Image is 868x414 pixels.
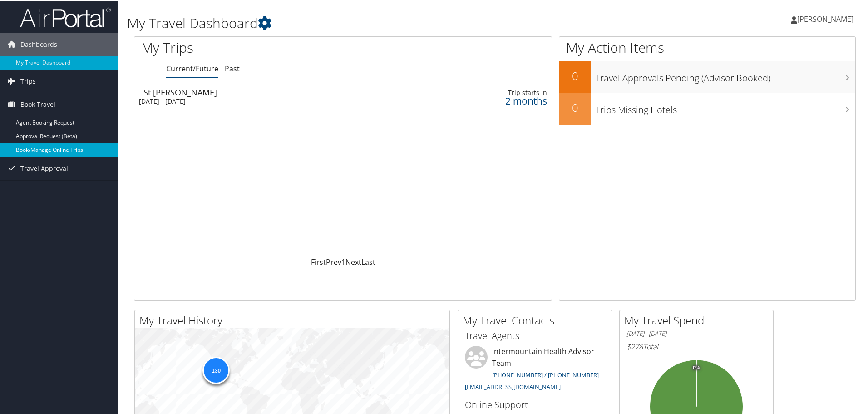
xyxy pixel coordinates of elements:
[20,156,68,179] span: Travel Approval
[20,69,36,92] span: Trips
[465,398,605,410] h3: Online Support
[693,364,700,370] tspan: 0%
[465,329,605,341] h3: Travel Agents
[626,341,766,351] h6: Total
[326,256,341,266] a: Prev
[559,37,855,56] h1: My Action Items
[139,312,449,327] h2: My Travel History
[559,92,855,124] a: 0Trips Missing Hotels
[460,345,609,394] li: Intermountain Health Advisor Team
[166,63,218,73] a: Current/Future
[559,60,855,92] a: 0Travel Approvals Pending (Advisor Booked)
[626,329,766,337] h6: [DATE] - [DATE]
[202,356,230,383] div: 130
[361,256,375,266] a: Last
[20,92,55,115] span: Book Travel
[626,341,643,351] span: $278
[127,13,617,32] h1: My Travel Dashboard
[797,13,853,23] span: [PERSON_NAME]
[143,87,400,95] div: St [PERSON_NAME]
[596,66,855,84] h3: Travel Approvals Pending (Advisor Booked)
[463,312,612,327] h2: My Travel Contacts
[596,98,855,115] h3: Trips Missing Hotels
[559,67,591,83] h2: 0
[559,99,591,115] h2: 0
[448,88,547,96] div: Trip starts in
[345,256,361,266] a: Next
[791,5,863,32] a: [PERSON_NAME]
[20,32,57,55] span: Dashboards
[448,96,547,104] div: 2 months
[225,63,240,73] a: Past
[20,6,111,27] img: airportal-logo.png
[141,37,371,56] h1: My Trips
[465,382,561,390] a: [EMAIL_ADDRESS][DOMAIN_NAME]
[341,256,345,266] a: 1
[492,370,599,378] a: [PHONE_NUMBER] / [PHONE_NUMBER]
[624,312,773,327] h2: My Travel Spend
[311,256,326,266] a: First
[139,96,395,105] div: [DATE] - [DATE]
